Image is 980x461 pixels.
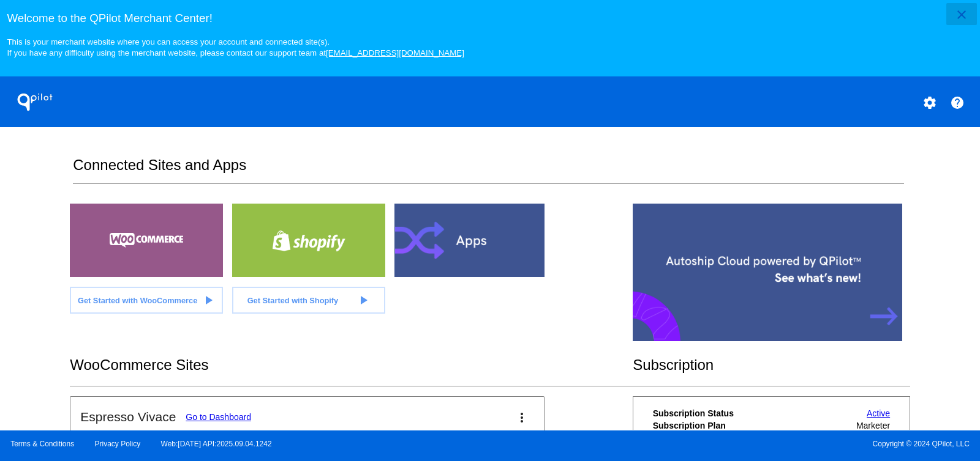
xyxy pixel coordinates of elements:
[201,293,216,308] mat-icon: play_arrow
[867,408,890,418] a: Active
[80,410,176,424] h2: Espresso Vivace
[10,440,74,448] a: Terms & Conditions
[186,412,251,422] a: Go to Dashboard
[950,95,965,110] mat-icon: help
[356,293,371,308] mat-icon: play_arrow
[78,296,197,305] span: Get Started with WooCommerce
[514,410,529,425] mat-icon: more_vert
[500,440,970,448] span: Copyright © 2024 QPilot, LLC
[326,48,464,57] a: [EMAIL_ADDRESS][DOMAIN_NAME]
[95,440,141,448] a: Privacy Policy
[652,408,812,419] th: Subscription Status
[70,287,223,314] a: Get Started with WooCommerce
[10,90,59,114] h1: QPilot
[161,440,272,448] a: Web:[DATE] API:2025.09.04.1242
[652,420,812,431] th: Subscription Plan
[7,12,973,25] h3: Welcome to the QPilot Merchant Center!
[232,287,385,314] a: Get Started with Shopify
[954,7,969,22] mat-icon: close
[7,37,464,57] small: This is your merchant website where you can access your account and connected site(s). If you hav...
[247,296,339,305] span: Get Started with Shopify
[856,421,890,430] span: Marketer
[922,95,937,110] mat-icon: settings
[70,356,633,374] h2: WooCommerce Sites
[633,356,910,374] h2: Subscription
[73,157,903,184] h2: Connected Sites and Apps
